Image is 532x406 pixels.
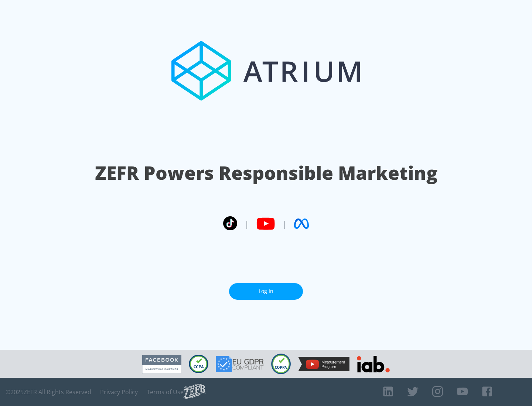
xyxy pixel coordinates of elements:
span: | [245,218,249,229]
a: Privacy Policy [100,388,138,396]
img: CCPA Compliant [189,355,208,373]
h1: ZEFR Powers Responsible Marketing [95,160,437,186]
a: Terms of Use [147,388,184,396]
a: Log In [229,283,303,300]
img: IAB [357,356,390,372]
span: © 2025 ZEFR All Rights Reserved [6,388,91,396]
span: | [282,218,287,229]
img: COPPA Compliant [271,354,291,374]
img: GDPR Compliant [216,356,264,372]
img: YouTube Measurement Program [298,357,349,371]
img: Facebook Marketing Partner [142,355,181,374]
